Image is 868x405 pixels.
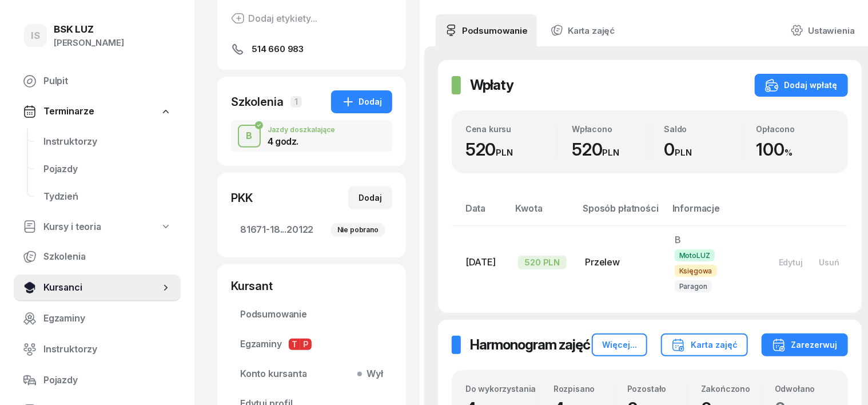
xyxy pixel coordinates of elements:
a: Kursanci [14,274,181,301]
div: Przelew [585,255,656,270]
a: Ustawienia [782,14,863,46]
h2: Wpłaty [470,76,513,94]
th: Data [452,201,509,225]
a: 514 660 983 [231,42,392,56]
th: Informacje [666,201,762,225]
span: Pulpit [43,74,172,89]
div: Saldo [664,124,742,134]
div: Do wykorzystania [465,384,539,394]
span: Terminarze [43,104,94,119]
div: Wpłacono [572,124,650,134]
small: PLN [496,147,513,158]
button: B [238,125,261,148]
span: T [289,339,300,350]
div: Zakończono [701,384,761,394]
a: Terminarze [14,98,181,125]
a: EgzaminyTP [231,331,392,358]
a: Szkolenia [14,243,181,271]
span: Tydzień [43,189,172,204]
span: Paragon [675,280,712,292]
span: Księgowa [675,265,717,277]
span: Pojazdy [43,373,172,388]
div: Usuń [819,257,840,267]
span: Podsumowanie [240,307,383,322]
span: Kursy i teoria [43,220,101,235]
a: Egzaminy [14,305,181,332]
button: Więcej... [592,333,647,356]
small: PLN [675,147,692,158]
div: Cena kursu [465,124,558,134]
span: P [300,339,312,350]
button: Dodaj etykiety... [231,11,317,25]
span: 1 [290,96,302,108]
div: Opłacono [756,124,834,134]
button: Dodaj [331,90,392,113]
th: Sposób płatności [576,201,665,225]
span: Szkolenia [43,249,172,264]
a: 81671-18...20122Nie pobrano [231,216,392,244]
button: Dodaj wpłatę [755,74,848,97]
div: 100 [756,139,834,160]
a: Podsumowanie [436,14,537,46]
div: Rozpisano [554,384,613,394]
button: Dodaj [348,186,392,209]
span: [DATE] [465,256,496,268]
a: Konto kursantaWył [231,360,392,388]
div: Szkolenia [231,94,284,110]
a: Tydzień [34,183,181,211]
h2: Harmonogram zajęć [470,336,590,354]
a: Pulpit [14,67,181,95]
div: Nie pobrano [331,223,385,237]
div: 520 [572,139,650,160]
div: 4 godz. [268,137,335,146]
span: Egzaminy [240,337,383,352]
div: Jazdy doszkalające [268,126,335,133]
small: % [785,147,793,158]
a: Instruktorzy [34,128,181,156]
div: Pozostało [627,384,687,394]
a: Instruktorzy [14,336,181,363]
div: B [242,126,257,146]
small: PLN [603,147,620,158]
a: Kursy i teoria [14,214,181,240]
th: Kwota [509,201,576,225]
div: Karta zajęć [671,338,738,352]
span: Wył [362,367,383,382]
a: Pojazdy [14,367,181,394]
button: Usuń [811,253,848,272]
div: BSK LUZ [54,25,124,34]
a: Pojazdy [34,156,181,183]
span: 81671-18...20122 [240,223,383,237]
div: Edytuj [779,257,803,267]
div: Odwołano [775,384,834,394]
button: BJazdy doszkalające4 godz. [231,120,392,152]
span: Kursanci [43,280,160,295]
div: Dodaj wpłatę [765,78,838,92]
div: 520 PLN [518,256,567,269]
div: PKK [231,190,253,206]
span: Pojazdy [43,162,172,177]
a: Karta zajęć [541,14,624,46]
span: B [675,234,681,245]
span: 514 660 983 [252,42,304,56]
span: Egzaminy [43,311,172,326]
div: Zarezerwuj [772,338,838,352]
div: 0 [664,139,742,160]
div: 520 [465,139,558,160]
button: Zarezerwuj [762,333,848,356]
button: Edytuj [771,253,811,272]
div: Więcej... [602,338,637,352]
div: Dodaj [359,191,382,205]
div: Dodaj [341,95,382,109]
span: MotoLUZ [675,249,715,261]
button: Karta zajęć [661,333,748,356]
span: Instruktorzy [43,342,172,357]
span: Instruktorzy [43,134,172,149]
div: [PERSON_NAME] [54,35,124,50]
span: Konto kursanta [240,367,383,382]
span: IS [31,31,40,41]
div: Kursant [231,278,392,294]
a: Podsumowanie [231,301,392,328]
